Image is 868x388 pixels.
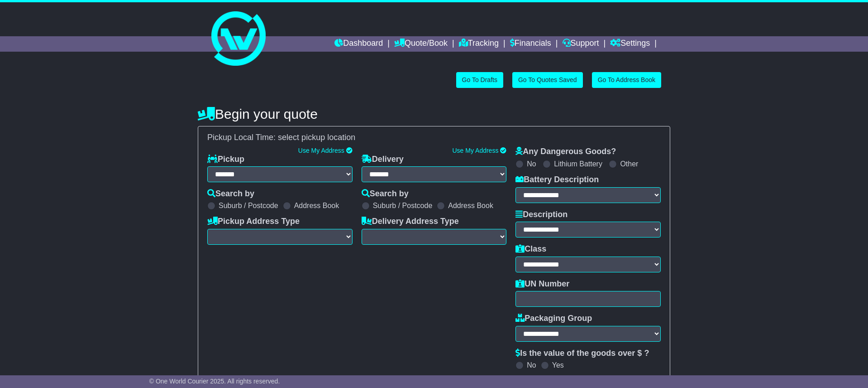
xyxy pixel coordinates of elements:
label: Class [515,244,546,254]
label: Delivery Address Type [362,217,459,227]
span: © One World Courier 2025. All rights reserved. [149,378,280,385]
label: UN Number [515,279,569,289]
label: Is the value of the goods over $ ? [515,349,649,359]
label: Pickup [207,155,244,165]
label: Search by [207,189,254,199]
div: Pickup Local Time: [203,133,665,143]
a: Settings [610,36,650,52]
a: Dashboard [334,36,383,52]
label: No [527,361,536,369]
a: Financials [510,36,551,52]
a: Quote/Book [394,36,448,52]
label: Other [620,160,638,168]
a: Go To Address Book [592,72,661,88]
label: Address Book [448,201,493,210]
a: Use My Address [452,147,498,154]
label: Description [515,210,568,220]
label: Delivery [362,155,404,165]
label: No [527,160,536,168]
label: Lithium Battery [554,160,602,168]
label: Suburb / Postcode [373,201,433,210]
span: select pickup location [278,133,355,142]
label: Suburb / Postcode [219,201,278,210]
h4: Begin your quote [198,107,670,121]
a: Support [563,36,599,52]
label: Battery Description [515,175,599,185]
label: Yes [552,361,564,369]
label: Packaging Group [515,314,592,324]
label: Search by [362,189,409,199]
label: Pickup Address Type [207,217,300,227]
a: Go To Quotes Saved [512,72,583,88]
label: Address Book [294,201,339,210]
label: Any Dangerous Goods? [515,147,616,157]
a: Go To Drafts [456,72,503,88]
a: Use My Address [298,147,344,154]
a: Tracking [459,36,499,52]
